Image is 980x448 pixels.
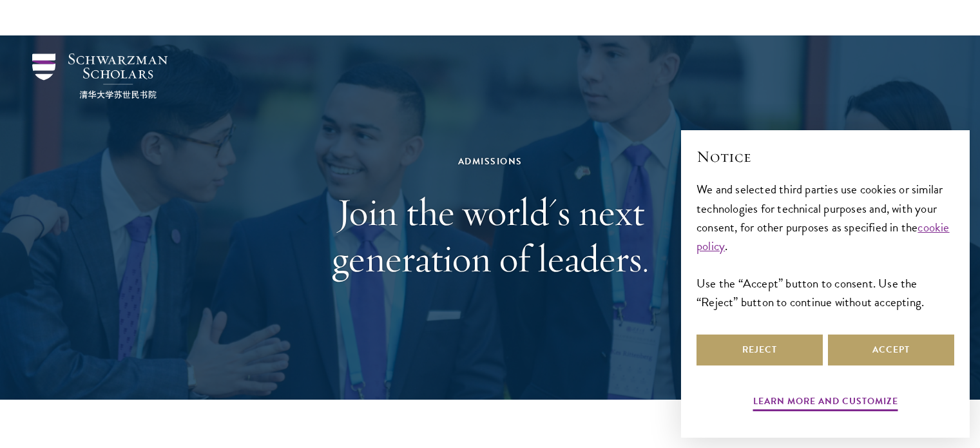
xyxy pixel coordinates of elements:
[697,146,954,168] h2: Notice
[268,189,713,282] h1: Join the world's next generation of leaders.
[753,393,898,413] button: Learn more and customize
[32,54,168,99] img: Schwarzman Scholars
[697,180,954,311] div: We and selected third parties use cookies or similar technologies for technical purposes and, wit...
[697,335,823,365] button: Reject
[828,335,954,365] button: Accept
[268,153,713,170] div: Admissions
[697,218,950,255] a: cookie policy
